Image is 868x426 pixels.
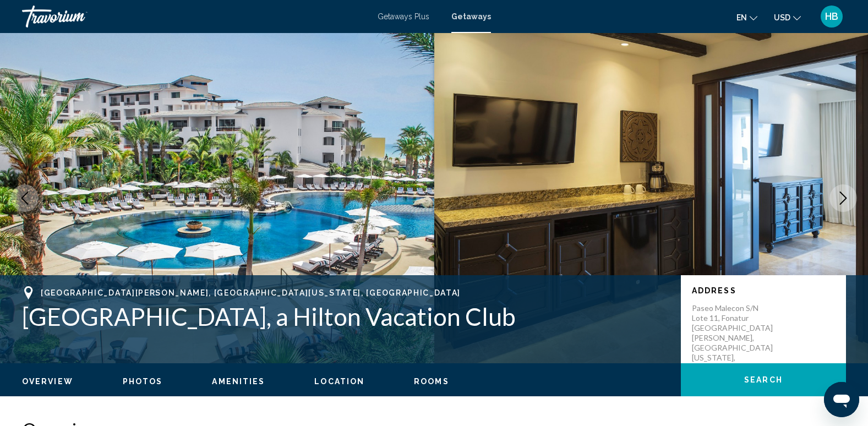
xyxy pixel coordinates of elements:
[123,376,163,386] button: Photos
[41,288,461,297] span: [GEOGRAPHIC_DATA][PERSON_NAME], [GEOGRAPHIC_DATA][US_STATE], [GEOGRAPHIC_DATA]
[774,13,790,22] span: USD
[736,13,747,22] span: en
[829,184,857,212] button: Next image
[692,303,780,373] p: Paseo Malecon S/N Lote 11, Fonatur [GEOGRAPHIC_DATA][PERSON_NAME], [GEOGRAPHIC_DATA][US_STATE], [...
[123,377,163,386] span: Photos
[824,382,859,417] iframe: Button to launch messaging window
[314,376,364,386] button: Location
[414,377,449,386] span: Rooms
[817,5,846,28] button: User Menu
[744,376,783,385] span: Search
[451,12,491,21] a: Getaways
[414,376,449,386] button: Rooms
[378,12,429,21] a: Getaways Plus
[22,376,73,386] button: Overview
[212,377,265,386] span: Amenities
[774,9,801,25] button: Change currency
[22,377,73,386] span: Overview
[681,363,846,396] button: Search
[314,377,364,386] span: Location
[825,11,838,22] span: HB
[692,286,835,295] p: Address
[22,302,670,331] h1: [GEOGRAPHIC_DATA], a Hilton Vacation Club
[22,6,367,28] a: Travorium
[212,376,265,386] button: Amenities
[11,184,39,212] button: Previous image
[736,9,757,25] button: Change language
